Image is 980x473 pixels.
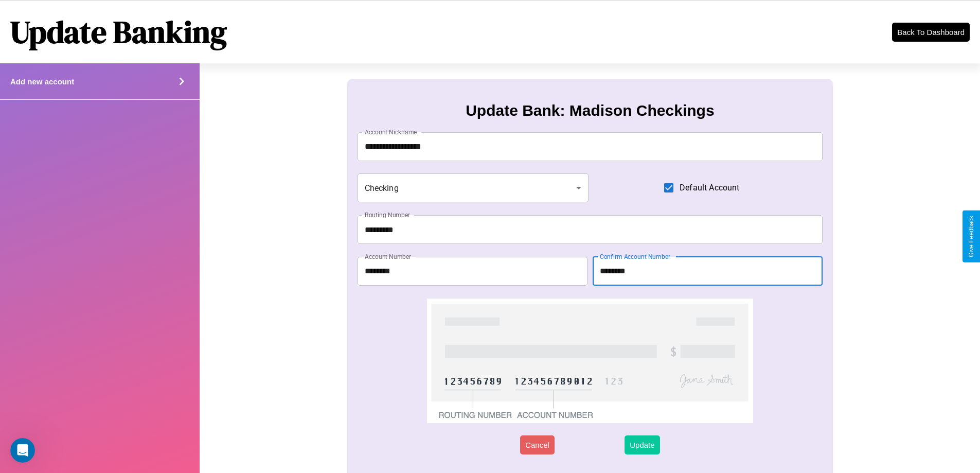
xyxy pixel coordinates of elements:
div: Checking [358,173,589,202]
button: Cancel [520,435,555,454]
label: Confirm Account Number [600,252,670,261]
button: Update [625,435,660,454]
div: Give Feedback [968,216,975,257]
label: Account Nickname [365,128,417,136]
h3: Update Bank: Madison Checkings [466,102,714,119]
img: check [427,299,753,423]
button: Back To Dashboard [892,23,970,42]
h4: Add new account [10,77,74,86]
label: Account Number [365,252,411,261]
iframe: Intercom live chat [10,438,35,463]
label: Routing Number [365,211,410,219]
h1: Update Banking [10,11,227,53]
span: Default Account [680,182,739,194]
